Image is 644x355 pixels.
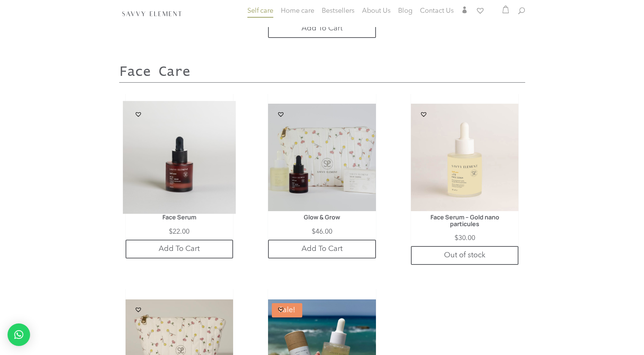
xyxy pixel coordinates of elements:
span: About Us [362,8,391,14]
a: Add to cart: “Face Serum” [126,240,233,258]
a: Add to cart: “From Root to Tip to Touch” [268,19,376,38]
span:  [461,6,468,13]
bdi: 46.00 [312,228,332,235]
a: Blog [398,8,412,16]
span: $ [455,235,458,242]
span: $ [312,228,315,235]
a: Home care [281,8,314,23]
a: Out of stock [411,246,518,265]
h1: Face Serum – Gold nano particules [422,214,508,231]
h2: Face Care [119,64,525,82]
img: Face Serum - Gold nano particules [411,104,518,211]
span: Self care [247,8,273,14]
a: About Us [362,8,391,16]
a:  [461,6,468,16]
a: Contact Us [420,8,454,16]
span: Home care [281,8,314,14]
span: Sale! [272,303,302,317]
img: SavvyElement [121,9,183,17]
span: $ [169,228,173,235]
bdi: 30.00 [455,235,475,242]
bdi: 22.00 [169,228,189,235]
img: Glow & Grow [268,104,376,211]
span: Blog [398,8,412,14]
span: Contact Us [420,8,454,14]
span: Bestsellers [322,8,355,14]
img: Face Serum [123,101,236,214]
a: Bestsellers [322,8,355,16]
h1: Glow & Grow [279,214,365,225]
a: Add to cart: “Glow & Grow” [268,240,376,258]
a: Self care [247,8,273,23]
h1: Face Serum [136,214,222,225]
